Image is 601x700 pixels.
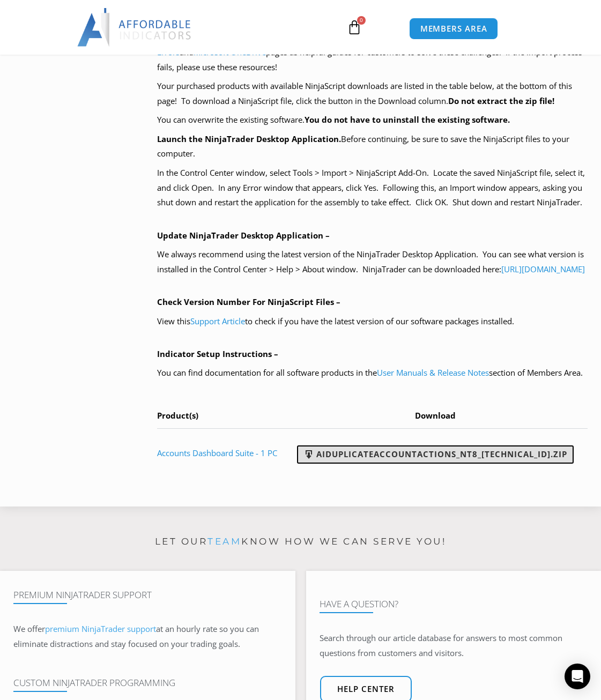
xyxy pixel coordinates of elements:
[157,348,278,359] b: Indicator Setup Instructions –
[77,8,192,47] img: LogoAI | Affordable Indicators – NinjaTrader
[157,314,588,329] p: View this to check if you have the latest version of our software packages installed.
[297,445,574,464] a: AIDuplicateAccountActions_NT8_[TECHNICAL_ID].zip
[157,296,340,307] b: Check Version Number For NinjaScript Files –
[331,12,378,43] a: 0
[357,16,366,25] span: 0
[157,132,588,162] p: Before continuing, be sure to save the NinjaScript files to your computer.
[337,685,395,693] span: Help center
[157,113,588,128] p: You can overwrite the existing software.
[13,623,45,634] span: We offer
[420,25,487,33] span: MEMBERS AREA
[13,590,282,600] h4: Premium NinjaTrader Support
[305,114,510,125] b: You do not have to uninstall the existing software.
[320,631,588,661] p: Search through our article database for answers to most common questions from customers and visit...
[565,664,590,689] div: Open Intercom Messenger
[377,367,489,378] a: User Manuals & Release Notes
[501,264,585,274] a: [URL][DOMAIN_NAME]
[190,316,245,326] a: Support Article
[157,166,588,211] p: In the Control Center window, select Tools > Import > NinjaScript Add-On. Locate the saved NinjaS...
[157,32,540,57] a: Resolve NinjaScript Errors
[157,448,277,458] a: Accounts Dashboard Suite - 1 PC
[157,247,588,277] p: We always recommend using the latest version of the NinjaTrader Desktop Application. You can see ...
[207,536,241,547] a: team
[13,677,282,688] h4: Custom NinjaTrader Programming
[157,79,588,109] p: Your purchased products with available NinjaScript downloads are listed in the table below, at th...
[157,230,330,241] b: Update NinjaTrader Desktop Application –
[157,366,588,381] p: You can find documentation for all software products in the section of Members Area.
[157,133,341,144] b: Launch the NinjaTrader Desktop Application.
[448,95,554,106] b: Do not extract the zip file!
[415,410,456,421] span: Download
[409,18,499,40] a: MEMBERS AREA
[45,623,156,634] a: premium NinjaTrader support
[194,47,266,57] a: Microsoft OneDrive
[320,599,588,609] h4: Have A Question?
[157,410,198,421] span: Product(s)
